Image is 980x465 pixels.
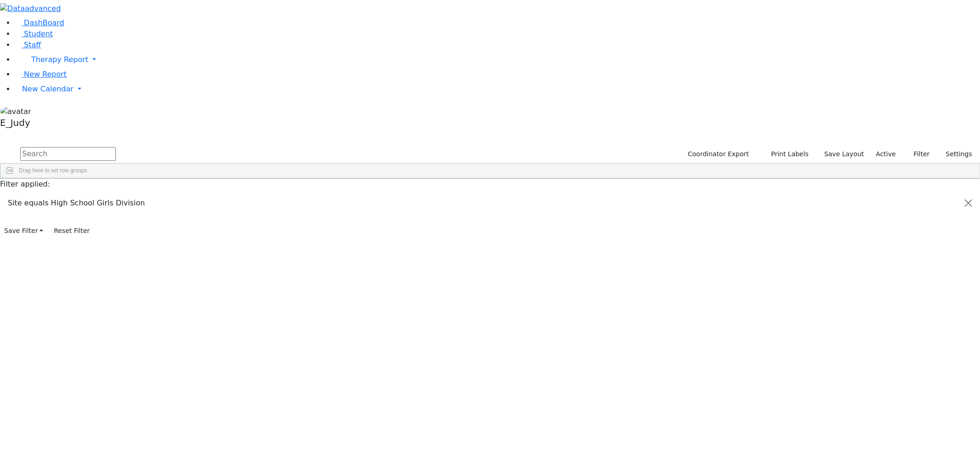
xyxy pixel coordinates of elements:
[24,70,67,79] span: New Report
[31,55,88,64] span: Therapy Report
[15,70,67,79] a: New Report
[15,40,41,49] a: Staff
[872,147,900,161] label: Active
[24,40,41,49] span: Staff
[50,224,94,238] button: Reset Filter
[24,18,64,27] span: DashBoard
[19,167,87,174] span: Drag here to set row groups
[682,147,753,161] button: Coordinator Export
[15,51,980,69] a: Therapy Report
[902,147,934,161] button: Filter
[820,147,868,161] button: Save Layout
[957,190,980,216] button: Close
[15,29,53,38] a: Student
[15,80,980,98] a: New Calendar
[934,147,976,161] button: Settings
[15,18,64,27] a: DashBoard
[22,85,74,93] span: New Calendar
[24,29,53,38] span: Student
[20,147,116,161] input: Search
[760,147,813,161] button: Print Labels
